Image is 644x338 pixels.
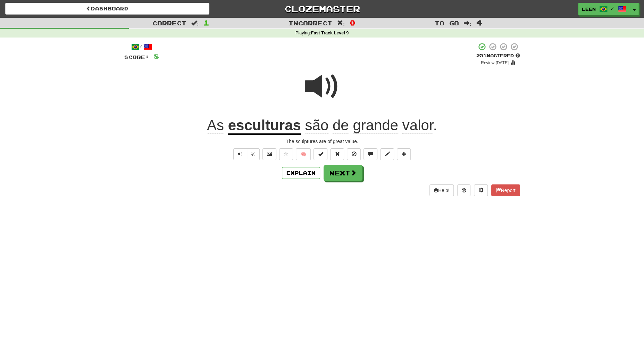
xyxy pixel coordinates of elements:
[481,60,509,65] small: Review: [DATE]
[324,165,362,181] button: Next
[124,42,159,51] div: /
[288,19,332,26] span: Incorrect
[397,148,411,160] button: Add to collection (alt+a)
[380,148,394,160] button: Edit sentence (alt+d)
[191,20,199,26] span: :
[228,117,301,135] u: esculturas
[220,3,424,15] a: Clozemaster
[476,18,482,27] span: 4
[233,148,247,160] button: Play sentence audio (ctl+space)
[350,18,356,27] span: 0
[296,148,311,160] button: 🧠
[491,184,520,196] button: Report
[353,117,398,134] span: grande
[476,53,487,58] span: 25 %
[152,19,186,26] span: Correct
[337,20,345,26] span: :
[457,184,470,196] button: Round history (alt+y)
[153,52,159,60] span: 8
[301,117,437,134] span: .
[262,148,276,160] button: Show image (alt+x)
[402,117,433,134] span: valor
[124,138,520,145] div: The sculptures are of great value.
[207,117,224,134] span: As
[124,54,149,60] span: Score:
[305,117,328,134] span: são
[429,184,454,196] button: Help!
[347,148,361,160] button: Ignore sentence (alt+i)
[333,117,349,134] span: de
[476,53,520,59] div: Mastered
[363,148,377,160] button: Discuss sentence (alt+u)
[247,148,260,160] button: ½
[5,3,209,15] a: Dashboard
[313,148,327,160] button: Set this sentence to 100% Mastered (alt+m)
[435,19,459,26] span: To go
[282,167,320,179] button: Explain
[464,20,471,26] span: :
[203,18,209,27] span: 1
[232,148,260,160] div: Text-to-speech controls
[611,6,614,10] span: /
[582,6,596,12] span: leen
[279,148,293,160] button: Favorite sentence (alt+f)
[330,148,344,160] button: Reset to 0% Mastered (alt+r)
[311,31,349,35] strong: Fast Track Level 9
[578,3,630,15] a: leen /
